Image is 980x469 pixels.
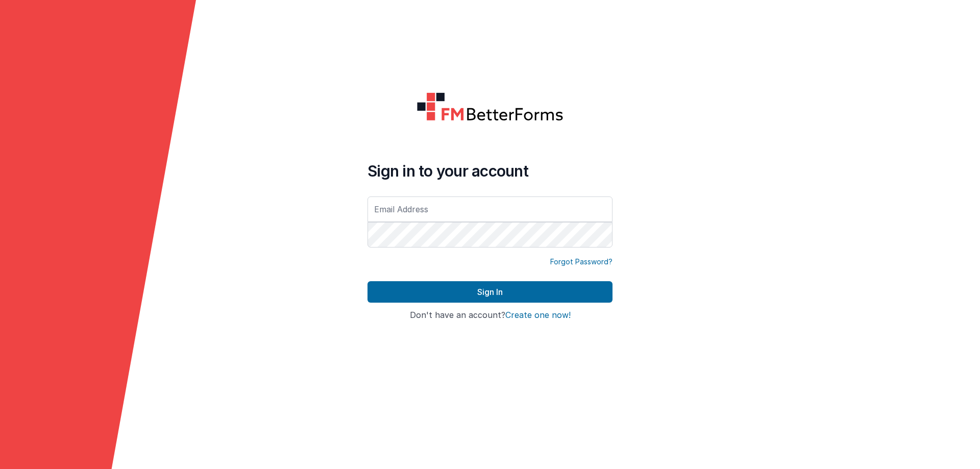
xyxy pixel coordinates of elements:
button: Sign In [367,281,612,303]
a: Forgot Password? [550,257,612,267]
button: Create one now! [505,311,571,320]
h4: Sign in to your account [367,162,612,180]
input: Email Address [367,196,612,222]
h4: Don't have an account? [367,311,612,320]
